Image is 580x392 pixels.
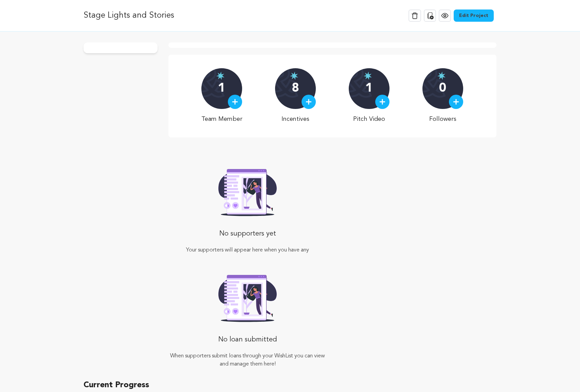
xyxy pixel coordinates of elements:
[213,270,282,322] img: Seed&Spark Rafiki Image
[379,99,385,105] img: plus.svg
[292,82,299,95] p: 8
[166,333,330,347] p: No loan submitted
[453,99,459,105] img: plus.svg
[439,82,446,95] p: 0
[422,114,464,124] p: Followers
[213,165,282,216] img: Seed&Spark Rafiki Image
[275,114,316,124] p: Incentives
[454,10,494,22] a: Edit Project
[201,114,242,124] p: Team Member
[306,99,312,105] img: plus.svg
[365,82,373,95] p: 1
[166,227,330,241] p: No supporters yet
[349,114,390,124] p: Pitch Video
[84,379,412,391] h5: Current Progress
[166,246,330,254] p: Your supporters will appear here when you have any
[232,99,238,105] img: plus.svg
[84,10,174,22] p: Stage Lights and Stories
[166,352,330,368] p: When supporters submit loans through your WishList you can view and manage them here!
[218,82,225,95] p: 1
